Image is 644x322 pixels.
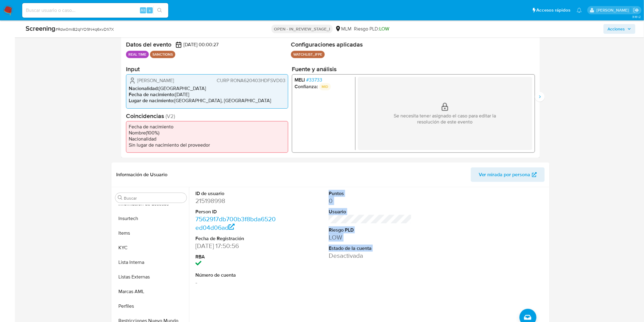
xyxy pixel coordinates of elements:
[479,167,530,182] span: Ver mirada por persona
[195,272,278,278] dt: Número de cuenta
[329,190,411,197] dt: Puntos
[608,24,625,34] span: Acciones
[329,197,411,205] dd: 0
[271,25,333,33] p: OPEN - IN_REVIEW_STAGE_I
[597,7,631,13] p: elena.palomino@mercadolibre.com.mx
[113,211,189,226] button: Insurtech
[124,195,184,201] input: Buscar
[379,25,389,32] span: LOW
[329,245,411,252] dt: Estado de la cuenta
[195,242,278,250] dd: [DATE] 17:50:56
[149,7,151,13] span: s
[141,7,145,13] span: Alt
[329,227,411,233] dt: Riesgo PLD
[577,8,582,13] a: Notificaciones
[633,7,639,13] a: Salir
[153,6,166,15] button: search-icon
[329,233,411,242] dd: LOW
[329,251,411,260] dd: Desactivada
[537,7,571,13] span: Accesos rápidos
[471,167,545,182] button: Ver mirada por persona
[195,254,278,260] dt: RBA
[195,215,276,232] a: 7562917db700b3f8bda6520ed04d06ad
[113,255,189,270] button: Lista Interna
[113,270,189,284] button: Listas Externas
[113,240,189,255] button: KYC
[26,23,55,33] b: Screening
[116,172,167,178] h1: Información de Usuario
[604,24,635,34] button: Acciones
[113,284,189,299] button: Marcas AML
[335,26,352,32] div: MLM
[195,197,278,205] dd: 215198998
[113,299,189,313] button: Perfiles
[632,14,641,19] span: 3.161.2
[195,208,278,215] dt: Person ID
[22,6,168,14] input: Buscar usuario o caso...
[113,226,189,240] button: Items
[55,26,114,32] span: # Rdw0mi82qIYO9N4q6xvD1i7X
[329,208,411,215] dt: Usuario
[195,235,278,242] dt: Fecha de Registración
[354,26,389,32] span: Riesgo PLD:
[195,278,278,287] dd: -
[195,190,278,197] dt: ID de usuario
[118,195,123,200] button: Buscar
